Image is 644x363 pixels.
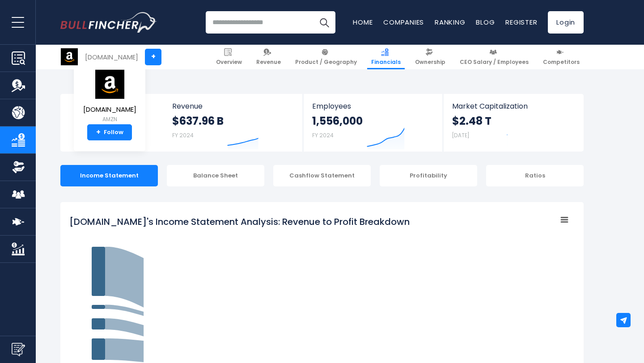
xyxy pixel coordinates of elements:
span: Employees [312,102,433,110]
span: Revenue [172,102,294,110]
small: FY 2024 [172,131,194,139]
small: [DATE] [452,131,469,139]
strong: $2.48 T [452,114,491,128]
div: Profitability [380,165,477,186]
a: CEO Salary / Employees [456,45,533,69]
span: Revenue [256,59,281,66]
strong: + [96,128,101,136]
div: Balance Sheet [167,165,264,186]
a: + [145,49,161,65]
span: Ownership [415,59,445,66]
div: [DOMAIN_NAME] [85,52,138,62]
span: Product / Geography [295,59,357,66]
a: Ranking [435,17,465,27]
a: Revenue $637.96 B FY 2024 [163,94,303,152]
small: AMZN [83,115,136,123]
img: Ownership [12,160,25,174]
a: [DOMAIN_NAME] AMZN [83,69,137,125]
a: Ownership [411,45,449,69]
strong: $637.96 B [172,114,224,128]
span: CEO Salary / Employees [460,59,529,66]
a: Companies [383,17,424,27]
span: Market Capitalization [452,102,574,110]
div: Ratios [486,165,584,186]
img: Bullfincher logo [60,12,157,33]
a: +Follow [87,124,132,140]
a: Login [548,11,584,34]
div: Cashflow Statement [273,165,371,186]
strong: 1,556,000 [312,114,363,128]
a: Register [505,17,537,27]
span: [DOMAIN_NAME] [83,106,136,114]
a: Competitors [539,45,584,69]
a: Revenue [252,45,285,69]
small: FY 2024 [312,131,334,139]
a: Overview [212,45,246,69]
a: Employees 1,556,000 FY 2024 [303,94,442,152]
a: Product / Geography [291,45,361,69]
a: Financials [367,45,405,69]
img: AMZN logo [61,48,78,65]
button: Search [313,11,335,34]
a: Home [353,17,373,27]
a: Go to homepage [60,12,157,33]
span: Overview [216,59,242,66]
tspan: [DOMAIN_NAME]'s Income Statement Analysis: Revenue to Profit Breakdown [69,215,410,228]
img: AMZN logo [94,69,125,99]
span: Competitors [543,59,580,66]
a: Market Capitalization $2.48 T [DATE] [443,94,583,152]
a: Blog [476,17,495,27]
span: Financials [371,59,401,66]
div: Income Statement [60,165,158,186]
